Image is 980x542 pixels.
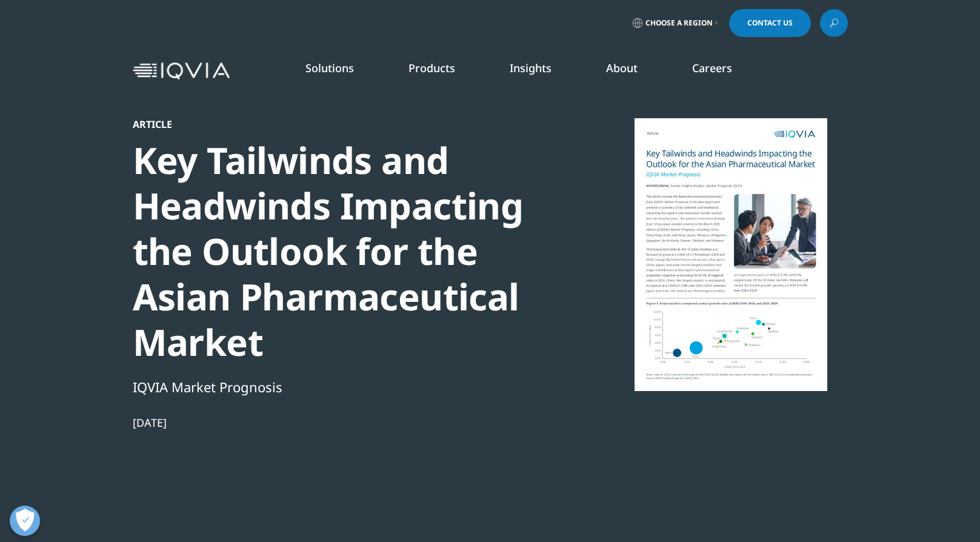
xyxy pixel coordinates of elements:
[305,61,354,75] a: Solutions
[133,415,548,430] div: [DATE]
[133,376,548,397] div: IQVIA Market Prognosis
[235,42,848,99] nav: Primary
[729,9,811,37] a: Contact Us
[692,61,732,75] a: Careers
[645,18,713,28] span: Choose a Region
[747,19,793,27] span: Contact Us
[133,118,548,130] div: Article
[10,506,40,536] button: Open Preferences
[408,61,455,75] a: Products
[606,61,638,75] a: About
[133,138,548,365] div: Key Tailwinds and Headwinds Impacting the Outlook for the Asian Pharmaceutical Market
[133,62,230,80] img: IQVIA Healthcare Information Technology and Pharma Clinical Research Company
[510,61,552,75] a: Insights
